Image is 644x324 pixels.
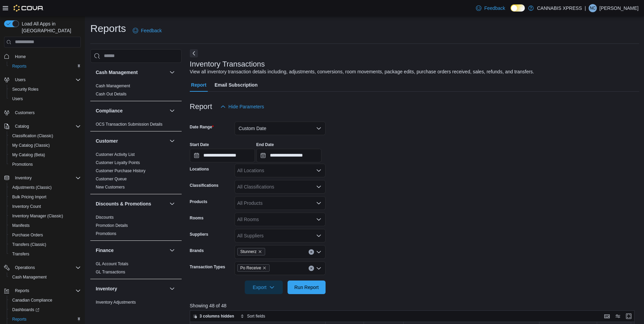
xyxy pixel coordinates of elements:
a: Transfers [10,250,32,258]
a: GL Transactions [96,270,125,274]
span: Feedback [484,5,505,12]
h3: Compliance [96,107,123,114]
a: Cash Management [96,84,130,88]
button: Clear input [309,249,314,255]
a: Inventory Count [10,202,44,211]
span: Inventory [15,175,32,181]
span: Manifests [10,221,81,230]
span: Purchase Orders [10,231,81,239]
span: Stunnerz [237,248,265,255]
label: Products [190,199,207,204]
a: Canadian Compliance [10,296,55,304]
span: Stunnerz [240,248,257,255]
button: Cash Management [96,69,167,76]
button: Sort fields [238,312,268,320]
span: Reports [12,287,81,295]
span: Cash Management [12,274,47,280]
button: My Catalog (Classic) [7,141,84,150]
span: Feedback [141,27,162,34]
p: CANNABIS XPRESS [537,4,582,12]
span: Users [12,96,23,102]
span: Users [10,95,81,103]
a: Customer Loyalty Points [96,160,140,165]
button: Reports [7,314,84,324]
h3: Report [190,103,212,111]
span: My Catalog (Classic) [12,143,50,148]
a: Customer Purchase History [96,168,146,173]
button: Transfers (Classic) [7,240,84,249]
label: Rooms [190,215,204,221]
label: Suppliers [190,232,208,237]
a: Purchase Orders [10,231,46,239]
span: Export [249,281,279,294]
span: Cash Out Details [96,91,127,97]
button: Promotions [7,160,84,169]
span: My Catalog (Beta) [10,151,81,159]
a: Inventory Adjustments [96,300,136,305]
button: Purchase Orders [7,230,84,240]
button: Users [1,75,84,85]
div: Compliance [90,120,182,131]
button: Display options [614,312,622,320]
button: Open list of options [316,184,321,190]
span: Inventory [12,174,81,182]
span: Home [12,52,81,61]
h3: Finance [96,247,114,254]
div: Customer [90,150,182,194]
button: Remove Po Receive from selection in this group [262,266,266,270]
a: Reports [10,315,29,323]
span: Po Receive [240,265,261,271]
div: View all inventory transaction details including, adjustments, conversions, room movements, packa... [190,68,534,75]
span: Promotions [12,162,33,167]
button: Open list of options [316,249,321,255]
span: Email Subscription [215,78,258,92]
span: Inventory Adjustments [96,300,136,305]
span: Customers [12,108,81,117]
button: Finance [168,246,176,254]
span: 3 columns hidden [200,313,234,319]
span: OCS Transaction Submission Details [96,122,163,127]
div: Finance [90,260,182,279]
button: Open list of options [316,217,321,222]
span: Classification (Classic) [10,132,81,140]
a: My Catalog (Beta) [10,151,48,159]
span: New Customers [96,184,125,190]
label: Brands [190,248,204,253]
button: Hide Parameters [218,100,267,113]
p: Showing 48 of 48 [190,302,639,309]
button: Next [190,49,198,57]
span: My Catalog (Classic) [10,141,81,149]
input: Press the down key to open a popover containing a calendar. [190,149,255,162]
a: GL Account Totals [96,262,128,266]
button: Inventory [96,285,167,292]
label: End Date [256,142,274,147]
button: Security Roles [7,85,84,94]
a: Security Roles [10,85,41,93]
span: Home [15,54,26,59]
label: Classifications [190,183,219,188]
h3: Discounts & Promotions [96,200,151,207]
button: Operations [1,263,84,272]
button: Customer [168,137,176,145]
button: Reports [1,286,84,295]
span: Inventory Count [10,202,81,211]
button: Open list of options [316,233,321,238]
span: Transfers (Classic) [12,242,46,247]
button: Cash Management [7,272,84,282]
span: Canadian Compliance [10,296,81,304]
a: Dashboards [7,305,84,314]
span: Operations [12,264,81,272]
span: Dashboards [12,307,39,312]
div: Discounts & Promotions [90,213,182,240]
button: Inventory Count [7,202,84,211]
span: Reports [15,288,29,293]
span: Catalog [12,122,81,130]
button: Compliance [96,107,167,114]
span: Customers [15,110,35,115]
button: Customers [1,108,84,118]
span: Run Report [294,284,319,291]
span: Hide Parameters [228,103,264,110]
p: [PERSON_NAME] [600,4,639,12]
div: Cash Management [90,82,182,101]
